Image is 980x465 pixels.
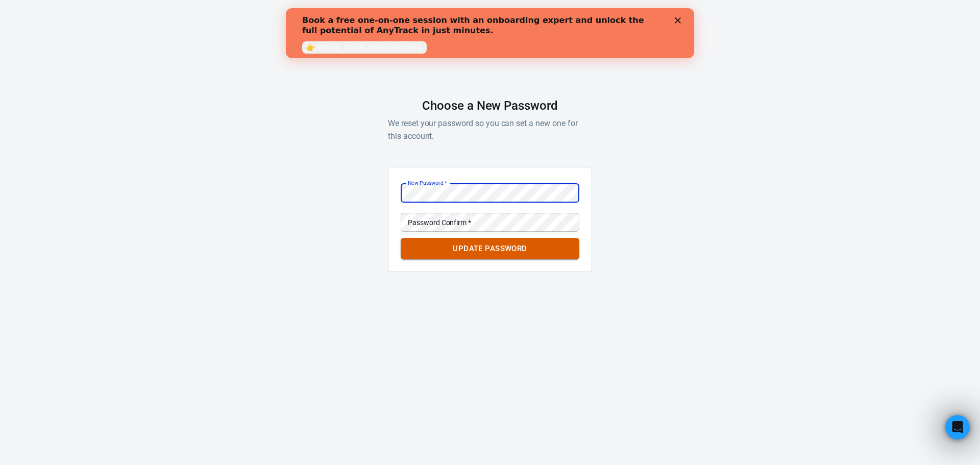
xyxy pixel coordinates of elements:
h1: Choose a New Password [422,99,558,113]
iframe: Intercom live chat banner [286,8,694,58]
p: We reset your password so you can set a new one for this account. [388,117,592,142]
div: Close [389,9,399,15]
button: Update Password [401,238,579,259]
iframe: Intercom live chat [945,415,970,439]
label: New Password [408,179,447,187]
